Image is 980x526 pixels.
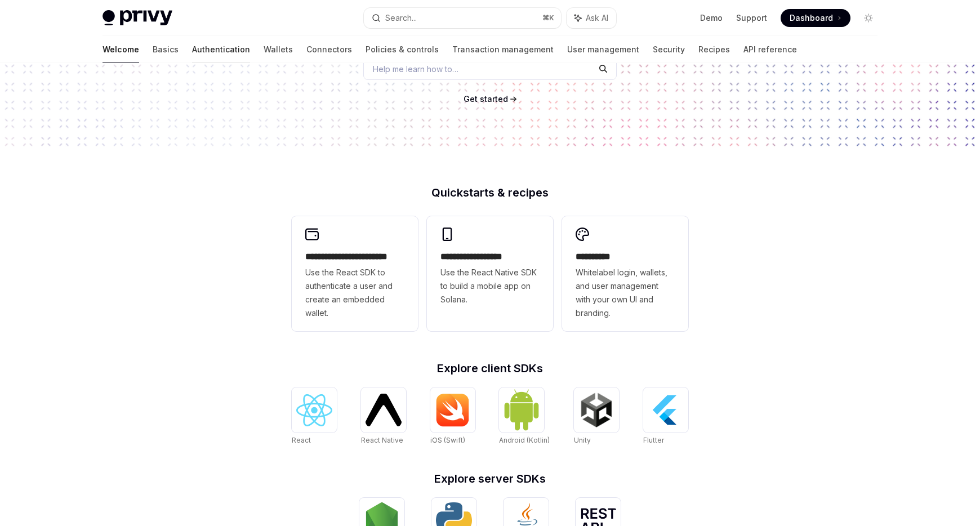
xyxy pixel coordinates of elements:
button: Toggle dark mode [859,9,877,27]
span: React [292,436,311,444]
img: Unity [578,392,614,428]
img: React Native [366,394,402,426]
h2: Quickstarts & recipes [292,187,688,198]
h2: Explore client SDKs [292,363,688,374]
a: Demo [700,12,723,24]
a: Dashboard [781,9,850,27]
a: Wallets [264,36,293,63]
span: Flutter [643,436,664,444]
a: Basics [153,36,179,63]
a: API reference [743,36,797,63]
span: Help me learn how to… [373,63,458,75]
span: Android (Kotlin) [499,436,550,444]
img: React [296,394,332,426]
a: FlutterFlutter [643,387,688,446]
a: Support [736,12,767,24]
span: ⌘ K [542,14,554,23]
a: Transaction management [452,36,554,63]
button: Search...⌘K [364,8,561,28]
span: Use the React SDK to authenticate a user and create an embedded wallet. [305,266,404,320]
a: Get started [464,93,508,105]
div: Search... [385,11,417,25]
a: Android (Kotlin)Android (Kotlin) [499,387,550,446]
a: **** *****Whitelabel login, wallets, and user management with your own UI and branding. [562,216,688,331]
button: Ask AI [567,8,616,28]
a: Recipes [698,36,730,63]
img: Android (Kotlin) [504,389,540,431]
a: React NativeReact Native [361,387,406,446]
span: Ask AI [586,12,608,24]
h2: Explore server SDKs [292,473,688,484]
a: Policies & controls [366,36,439,63]
span: iOS (Swift) [430,436,465,444]
a: ReactReact [292,387,337,446]
a: Authentication [192,36,250,63]
a: Security [653,36,685,63]
img: light logo [103,10,172,26]
span: React Native [361,436,403,444]
a: iOS (Swift)iOS (Swift) [430,387,475,446]
span: Whitelabel login, wallets, and user management with your own UI and branding. [576,266,675,320]
a: UnityUnity [574,387,619,446]
span: Use the React Native SDK to build a mobile app on Solana. [440,266,540,306]
img: iOS (Swift) [435,393,471,427]
a: Welcome [103,36,139,63]
a: User management [567,36,639,63]
a: Connectors [306,36,352,63]
a: **** **** **** ***Use the React Native SDK to build a mobile app on Solana. [427,216,553,331]
span: Unity [574,436,591,444]
span: Dashboard [790,12,833,24]
img: Flutter [648,392,684,428]
span: Get started [464,94,508,104]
